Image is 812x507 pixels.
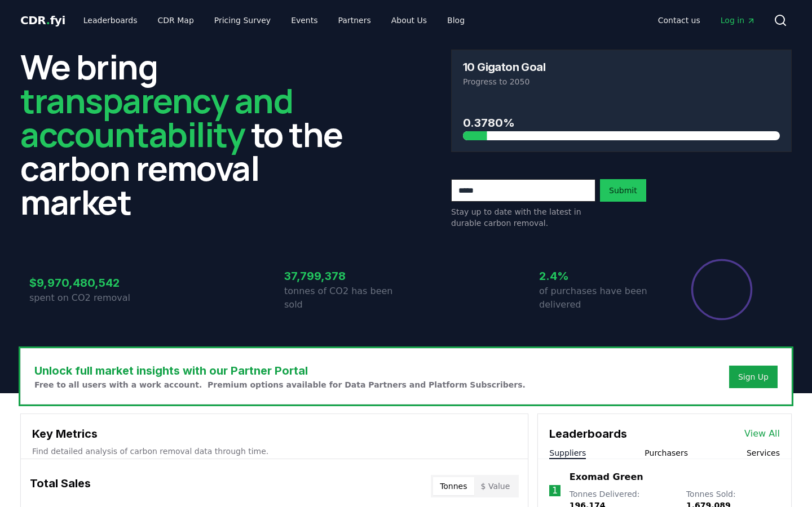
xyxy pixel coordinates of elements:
nav: Main [649,10,765,30]
button: Purchasers [645,447,688,459]
button: Tonnes [433,477,474,495]
a: Pricing Survey [205,10,280,30]
a: View All [744,427,780,441]
p: spent on CO2 removal [29,291,151,305]
a: CDR.fyi [20,12,65,28]
h3: $9,970,480,542 [29,274,151,291]
a: CDR Map [149,10,203,30]
button: $ Value [474,477,517,495]
p: of purchases have been delivered [539,284,661,312]
span: transparency and accountability [20,77,293,157]
span: . [46,14,50,27]
a: Exomad Green [570,470,643,484]
div: Percentage of sales delivered [690,258,753,321]
span: CDR fyi [20,14,65,27]
a: Contact us [649,10,709,30]
h3: 2.4% [539,268,661,284]
button: Sign Up [729,366,778,388]
p: Find detailed analysis of carbon removal data through time. [32,446,517,457]
p: Progress to 2050 [463,76,780,87]
h2: We bring to the carbon removal market [20,50,361,219]
button: Submit [600,179,646,202]
p: Free to all users with a work account. Premium options available for Data Partners and Platform S... [34,379,526,390]
a: Sign Up [738,371,769,383]
button: Suppliers [549,447,586,459]
a: Leaderboards [74,10,147,30]
a: Log in [712,10,765,30]
a: Partners [329,10,380,30]
h3: Leaderboards [549,425,627,442]
h3: 10 Gigaton Goal [463,61,545,73]
p: 1 [552,484,558,497]
h3: Unlock full market insights with our Partner Portal [34,362,526,379]
nav: Main [74,10,474,30]
a: Blog [438,10,474,30]
button: Services [747,447,780,459]
h3: Key Metrics [32,425,517,442]
p: tonnes of CO2 has been sold [284,284,406,312]
span: Log in [721,15,756,26]
a: About Us [382,10,436,30]
p: Stay up to date with the latest in durable carbon removal. [451,206,595,229]
a: Events [282,10,326,30]
h3: 0.3780% [463,114,780,131]
h3: Total Sales [30,475,91,497]
h3: 37,799,378 [284,268,406,284]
